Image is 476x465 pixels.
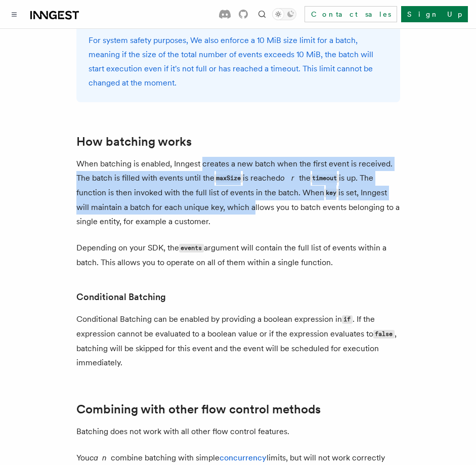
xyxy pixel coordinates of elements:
p: Batching does not work with all other flow control features. [76,425,400,439]
button: Find something... [256,8,268,20]
a: Conditional Batching [76,290,166,304]
button: Toggle dark mode [272,8,296,20]
em: or [280,173,299,183]
code: if [342,315,353,324]
code: false [373,330,395,339]
p: For system safety purposes, We also enforce a 10 MiB size limit for a batch, meaning if the size ... [89,33,388,90]
a: How batching works [76,135,192,149]
code: key [324,189,338,197]
p: Depending on your SDK, the argument will contain the full list of events within a batch. This all... [76,241,400,270]
code: timeout [311,174,339,183]
code: events [179,244,204,252]
button: Toggle navigation [8,8,20,20]
a: Combining with other flow control methods [76,402,321,416]
em: can [90,453,111,462]
p: When batching is enabled, Inngest creates a new batch when the first event is received. The batch... [76,157,400,229]
p: Conditional Batching can be enabled by providing a boolean expression in . If the expression cann... [76,312,400,370]
a: concurrency [220,453,267,462]
a: Sign Up [401,6,468,22]
code: maxSize [214,174,243,183]
a: Contact sales [305,6,397,22]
